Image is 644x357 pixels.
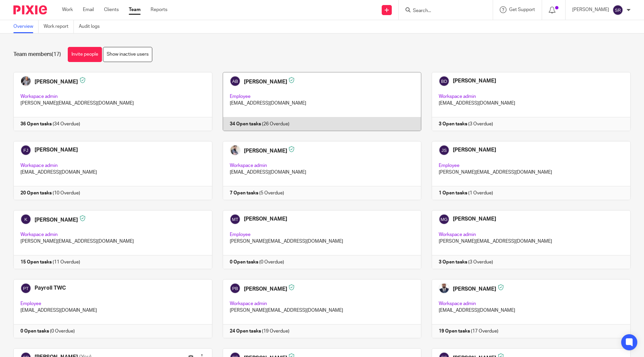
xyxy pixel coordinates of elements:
a: Email [83,6,94,13]
a: Invite people [68,47,102,62]
a: Work [62,6,73,13]
img: Pixie [13,5,47,14]
img: svg%3E [612,5,623,15]
a: Audit logs [79,20,105,33]
span: Get Support [509,7,535,12]
a: Overview [13,20,39,33]
h1: Team members [13,51,61,58]
a: Reports [151,6,167,13]
a: Work report [44,20,74,33]
input: Search [412,8,473,14]
a: Team [129,6,141,13]
p: [PERSON_NAME] [572,6,609,13]
span: (17) [52,52,61,57]
a: Show inactive users [103,47,152,62]
a: Clients [104,6,119,13]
